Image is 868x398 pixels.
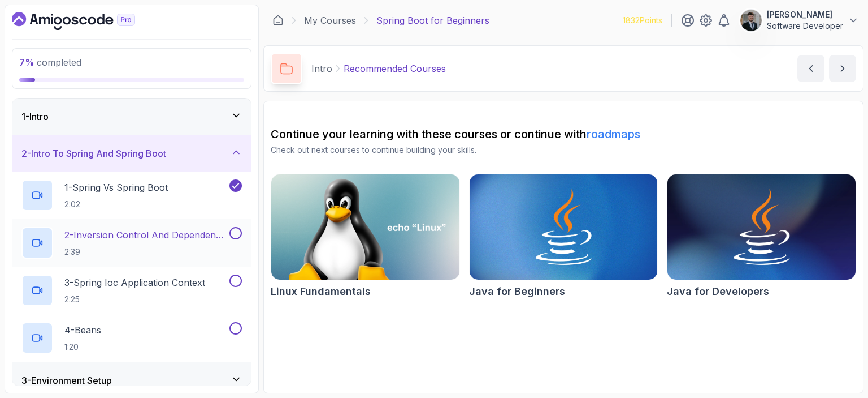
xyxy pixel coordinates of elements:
button: 4-Beans1:20 [21,322,242,354]
p: 1832 Points [623,15,662,26]
button: next content [829,55,856,82]
span: 7 % [19,57,34,68]
button: previous content [797,55,824,82]
a: My Courses [304,14,356,27]
button: 2-Inversion Control And Dependency Injection2:39 [21,227,242,259]
p: [PERSON_NAME] [767,9,843,20]
h2: Java for Beginners [469,284,565,299]
p: 1 - Spring Vs Spring Boot [64,181,168,194]
img: Linux Fundamentals card [271,174,459,280]
a: Dashboard [12,12,161,30]
p: Spring Boot for Beginners [376,14,489,27]
a: Java for Beginners cardJava for Beginners [469,174,658,299]
p: 2:39 [64,246,227,258]
span: completed [19,57,81,68]
img: user profile image [740,10,762,31]
button: user profile image[PERSON_NAME]Software Developer [740,9,859,32]
h2: Linux Fundamentals [271,284,371,299]
p: 2:25 [64,294,205,305]
h3: 2 - Intro To Spring And Spring Boot [21,147,166,160]
h3: 3 - Environment Setup [21,374,112,387]
a: roadmaps [587,127,640,141]
a: Java for Developers cardJava for Developers [667,174,856,299]
p: Recommended Courses [344,62,446,75]
p: Intro [311,62,332,75]
a: Linux Fundamentals cardLinux Fundamentals [271,174,460,299]
p: 2:02 [64,199,168,210]
p: 1:20 [64,341,101,353]
img: Java for Developers card [667,174,856,280]
p: 4 - Beans [64,323,101,337]
button: 1-Intro [12,99,251,135]
p: Check out next courses to continue building your skills. [271,144,856,156]
button: 2-Intro To Spring And Spring Boot [12,135,251,172]
h3: 1 - Intro [21,110,49,123]
img: Java for Beginners card [470,174,658,280]
h2: Continue your learning with these courses or continue with [271,126,856,142]
p: Software Developer [767,20,843,32]
h2: Java for Developers [667,284,769,299]
a: Dashboard [272,15,284,26]
p: 2 - Inversion Control And Dependency Injection [64,228,227,242]
p: 3 - Spring Ioc Application Context [64,276,205,289]
button: 1-Spring Vs Spring Boot2:02 [21,179,242,211]
button: 3-Spring Ioc Application Context2:25 [21,275,242,306]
